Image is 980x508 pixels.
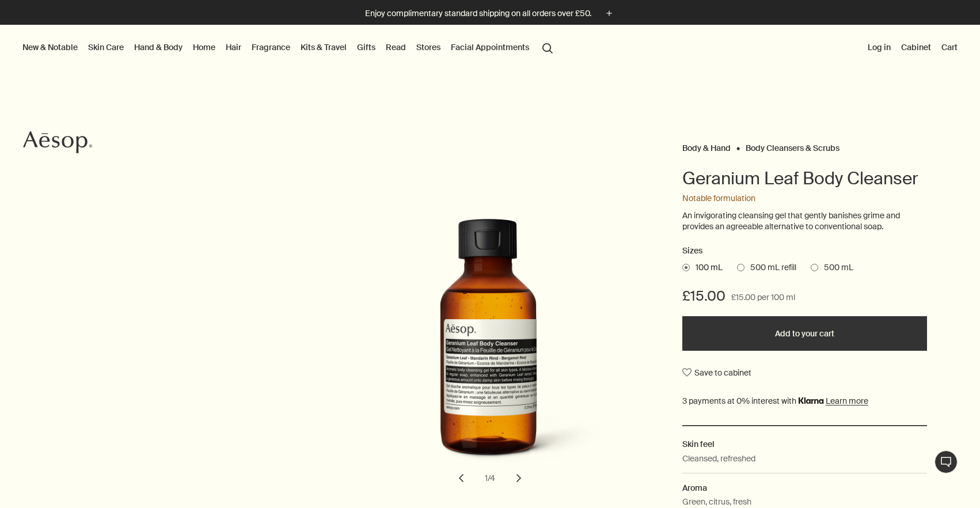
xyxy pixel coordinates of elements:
p: Cleansed, refreshed [682,452,755,465]
h2: Sizes [682,244,928,258]
button: Live Assistance [935,450,958,473]
a: Gifts [355,40,378,55]
button: Enjoy complimentary standard shipping on all orders over £50. [365,7,616,20]
button: Stores [414,40,443,55]
p: Green, citrus, fresh [682,495,751,508]
div: Geranium Leaf Body Cleanser [326,218,653,491]
button: Add to your cart - £15.00 [682,316,928,351]
h2: Aroma [682,482,928,494]
button: next slide [506,465,531,491]
a: Skin Care [86,40,126,55]
span: 500 mL [818,262,853,274]
a: Fragrance [249,40,293,55]
a: Hand & Body [132,40,185,55]
span: £15.00 per 100 ml [731,291,795,305]
p: Enjoy complimentary standard shipping on all orders over £50. [365,7,591,20]
a: Aesop [20,128,95,160]
nav: primary [20,25,558,71]
p: An invigorating cleansing gel that gently banishes grime and provides an agreeable alternative to... [682,210,928,233]
a: Body & Hand [682,143,731,148]
button: New & Notable [20,40,80,55]
button: Save to cabinet [682,362,751,383]
span: £15.00 [682,287,725,305]
img: Geranium Leaf Body Cleanser [372,221,625,474]
span: 100 mL [690,262,723,274]
a: Hair [223,40,244,55]
a: Facial Appointments [449,40,531,55]
h2: Skin feel [682,438,928,450]
button: Cart [939,40,960,55]
a: Read [383,40,408,55]
button: previous slide [449,465,474,491]
nav: supplementary [865,25,960,71]
a: Home [191,40,218,55]
a: Cabinet [899,40,933,55]
span: 500 mL refill [745,262,796,274]
button: Open search [537,36,558,58]
h1: Geranium Leaf Body Cleanser [682,167,928,190]
a: Kits & Travel [298,40,349,55]
svg: Aesop [23,131,92,154]
button: Log in [865,40,893,55]
a: Body Cleansers & Scrubs [746,143,840,148]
